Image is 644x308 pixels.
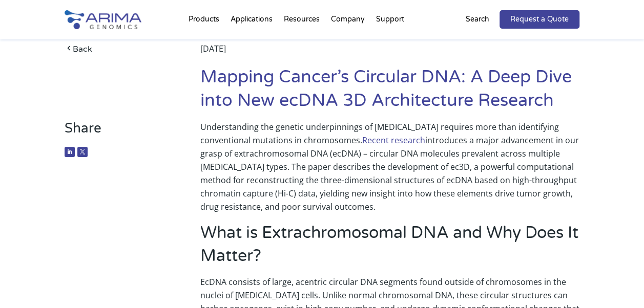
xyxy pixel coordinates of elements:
a: Recent research [362,135,425,146]
a: Request a Quote [500,10,579,29]
img: Arima-Genomics-logo [65,10,141,29]
div: [DATE] [200,42,579,65]
a: Back [65,42,172,56]
p: Search [466,13,489,26]
h2: What is Extrachromosomal DNA and Why Does It Matter? [200,222,579,275]
h3: Share [65,120,172,144]
p: Understanding the genetic underpinnings of [MEDICAL_DATA] requires more than identifying conventi... [200,120,579,222]
h1: Mapping Cancer’s Circular DNA: A Deep Dive into New ecDNA 3D Architecture Research [200,65,579,120]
